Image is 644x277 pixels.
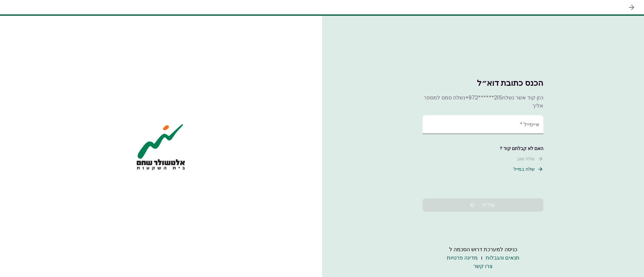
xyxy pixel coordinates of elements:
font: שליח [482,201,495,209]
img: לוגו AIO [132,122,190,171]
a: צרו קשר [423,262,543,270]
font: כניסה למערכת דרוש הסכמה ל [449,246,517,253]
font: צרו קשר [473,262,493,270]
font: שלח שוב [517,155,535,162]
font: נשלח סמס למספר [424,94,465,101]
a: מדינה פרטיות [447,254,478,262]
font: האם לא קבלתם קוד ? [500,145,543,152]
button: שלח במייל [514,166,543,173]
button: שלח שוב [517,155,543,162]
font: הכנס כתובת דוא״ל [477,77,543,88]
font: ו [481,254,482,262]
button: שליח [423,198,543,212]
font: שלח במייל [514,166,535,172]
a: תנאים והגבלות [486,254,520,262]
font: הזן קוד אשר נשלח אליך [502,94,543,110]
button: בְּחֲזָרָה [626,2,637,13]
